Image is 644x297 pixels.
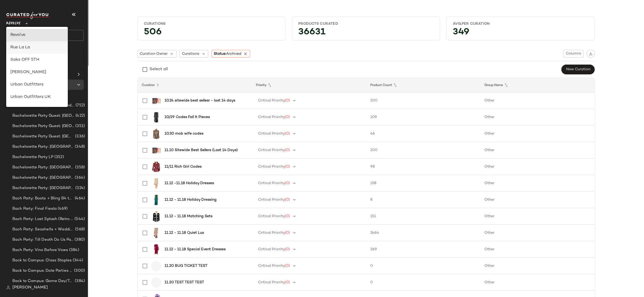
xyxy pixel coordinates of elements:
span: [PERSON_NAME] [12,285,48,291]
div: 349 [449,28,592,38]
div: [PERSON_NAME] [10,69,64,75]
span: Bachelorette Party Guest: [GEOGRAPHIC_DATA] [12,134,74,139]
td: 200 [366,142,480,159]
b: 11.12 - 11.18 Special Event Dresses [165,247,226,252]
td: Other [480,274,595,291]
img: SUMR-WU65_V1.jpg [151,96,161,106]
button: Columns [563,50,583,58]
b: 11.12 - 11.18 Holiday Dressing [165,197,217,202]
span: Bach Party: Seashells + Wedding Bells [12,226,74,232]
img: MALR-WK276_V1.jpg [151,211,161,222]
span: Critical Priority [258,231,285,235]
td: 158 [366,175,480,192]
b: 11.12 - 11.18 Quiet Lux [165,230,204,236]
b: 10.24 sitewide best sellesr - last 14 days [165,98,235,103]
span: Bachelorette Party: [GEOGRAPHIC_DATA] [12,144,74,150]
span: (544) [73,216,85,222]
b: 11/11 Rich Girl Codes [165,164,202,169]
td: Other [480,92,595,109]
span: (351) [74,123,85,129]
span: (422) [75,113,85,119]
td: Other [480,159,595,175]
img: svg%3e [589,52,593,56]
div: Saks OFF 5TH [10,57,64,63]
td: Other [480,208,595,225]
span: (752) [75,103,85,108]
td: 151 [366,208,480,225]
div: undefined-list [6,27,68,107]
div: 506 [140,28,283,38]
span: (0) [285,231,290,235]
span: Columns [565,52,581,56]
div: Curations [144,21,279,26]
td: 0 [366,258,480,274]
span: (568) [74,226,85,232]
th: Priority [252,78,366,92]
b: 10/29 Codes Fall It Pieces [165,114,210,120]
span: (0) [285,148,290,152]
img: LOVF-WD4279_V1.jpg [151,178,161,189]
button: New Curation [561,65,595,74]
span: Critical Priority [258,247,285,251]
td: Other [480,126,595,142]
span: Curation Owner [140,51,168,57]
span: (0) [285,181,290,185]
span: New Curation [566,67,590,72]
span: (0) [285,165,290,169]
td: Other [480,241,595,258]
img: AEXR-WO9_V1.jpg [151,162,161,172]
div: Select all [150,66,168,73]
div: 36631 [294,28,438,38]
td: Other [480,142,595,159]
div: Revolve [10,32,64,38]
span: Critical Priority [258,115,285,119]
span: Bach Party: Last Splash (Retro [GEOGRAPHIC_DATA]) [12,216,73,222]
span: (0) [285,115,290,119]
td: Other [480,175,595,192]
b: 11.20 TEST TEST TEST [165,280,204,285]
span: (0) [285,247,290,251]
div: Products Curated [298,21,434,26]
b: 11.12 - 11.18 Matching Sets [165,214,212,219]
b: 11.12 -11.18 Holiday Dresses [165,181,214,186]
span: (358) [74,165,85,170]
span: (344) [72,257,83,263]
span: Critical Priority [258,99,285,103]
span: Bachelorette Party Guest: [GEOGRAPHIC_DATA] [12,123,74,129]
span: Back to Campus: Game Day/Tailgates [12,278,74,284]
b: 11.20 BUG TICKET TEST [165,263,208,269]
td: Other [480,258,595,274]
th: Product Count [366,78,480,92]
span: Critical Priority [258,264,285,268]
div: Urban Outfitters UK [10,94,64,100]
span: Bachelorette Party: [GEOGRAPHIC_DATA] [12,165,74,170]
span: Critical Priority [258,198,285,202]
td: 8 [366,192,480,208]
b: 11.10 Sitewide Best Sellers (Last 14 Days) [165,147,238,153]
span: (336) [74,134,85,139]
span: (384) [74,278,85,284]
span: (0) [285,132,290,136]
span: (0) [285,264,290,268]
th: Curation [138,78,252,92]
img: 4THR-WO3_V1.jpg [151,112,161,122]
td: 269 [366,241,480,258]
div: Rue La La [10,44,64,51]
span: Critical Priority [258,280,285,284]
span: Back to Campus: Date Parties & Semi Formals [12,268,73,274]
img: LOVF-WS3027_V1.jpg [151,129,161,139]
span: (380) [73,237,85,243]
img: cfy_white_logo.C9jOOHJF.svg [6,12,50,19]
img: BARD-WD445_V1.jpg [151,244,161,255]
span: (300) [73,268,85,274]
td: 2464 [366,225,480,241]
span: Curations [182,51,199,57]
span: Critical Priority [258,214,285,218]
span: Bach Party: Till Death Do Us Party [12,237,73,243]
span: Archived [226,52,241,56]
span: Bachelorette Party LP [12,154,53,160]
span: Critical Priority [258,132,285,136]
img: SUMR-WU65_V1.jpg [151,145,161,155]
span: Back to Campus: Class Staples [12,257,72,263]
td: 109 [366,109,480,126]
